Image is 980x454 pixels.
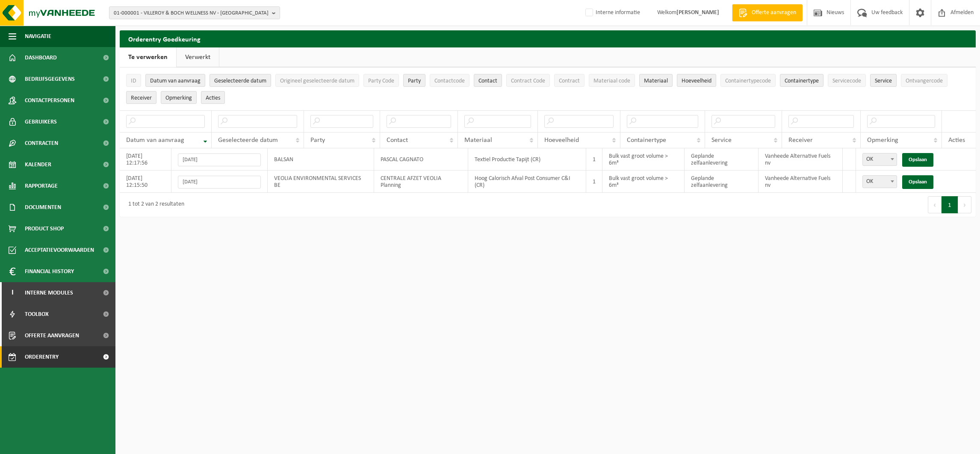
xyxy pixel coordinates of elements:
[430,74,469,87] button: ContactcodeContactcode: Activate to sort
[268,171,374,193] td: VEOLIA ENVIRONMENTAL SERVICES BE
[114,7,269,20] span: 01-000001 - VILLEROY & BOCH WELLNESS NV - [GEOGRAPHIC_DATA]
[25,197,61,218] span: Documenten
[788,137,813,144] span: Receiver
[928,196,942,213] button: Previous
[201,91,225,104] button: Acties
[677,74,716,87] button: HoeveelheidHoeveelheid: Activate to sort
[310,137,325,144] span: Party
[902,153,933,167] a: Opslaan
[120,30,976,47] h2: Orderentry Goedkeuring
[363,74,399,87] button: Party CodeParty Code: Activate to sort
[145,74,205,87] button: Datum van aanvraagDatum van aanvraag: Activate to remove sorting
[474,74,502,87] button: ContactContact: Activate to sort
[206,95,220,101] span: Acties
[750,9,798,17] span: Offerte aanvragen
[280,78,354,84] span: Origineel geselecteerde datum
[468,148,586,171] td: Textiel Productie Tapijt (CR)
[867,137,898,144] span: Opmerking
[644,78,668,84] span: Materiaal
[368,78,394,84] span: Party Code
[25,175,58,197] span: Rapportage
[124,197,184,212] div: 1 tot 2 van 2 resultaten
[584,6,640,19] label: Interne informatie
[901,74,948,87] button: OntvangercodeOntvangercode: Activate to sort
[759,148,843,171] td: Vanheede Alternative Fuels nv
[832,78,861,84] span: Servicecode
[759,171,843,193] td: Vanheede Alternative Fuels nv
[126,74,141,87] button: IDID: Activate to sort
[126,137,184,144] span: Datum van aanvraag
[511,78,545,84] span: Contract Code
[177,47,219,67] a: Verwerkt
[478,78,497,84] span: Contact
[25,304,49,325] span: Toolbox
[586,148,602,171] td: 1
[210,74,271,87] button: Geselecteerde datumGeselecteerde datum: Activate to sort
[828,74,866,87] button: ServicecodeServicecode: Activate to sort
[685,171,759,193] td: Geplande zelfaanlevering
[25,239,94,261] span: Acceptatievoorwaarden
[25,133,58,154] span: Contracten
[120,171,171,193] td: [DATE] 12:15:50
[602,171,685,193] td: Bulk vast groot volume > 6m³
[863,153,897,165] span: OK
[9,282,16,304] span: I
[862,175,897,188] span: OK
[25,261,74,282] span: Financial History
[468,171,586,193] td: Hoog Calorisch Afval Post Consumer C&I (CR)
[862,153,897,166] span: OK
[374,171,469,193] td: CENTRALE AFZET VEOLIA Planning
[544,137,579,144] span: Hoeveelheid
[732,4,803,21] a: Offerte aanvragen
[165,95,192,101] span: Opmerking
[109,6,280,19] button: 01-000001 - VILLEROY & BOCH WELLNESS NV - [GEOGRAPHIC_DATA]
[685,148,759,171] td: Geplande zelfaanlevering
[589,74,635,87] button: Materiaal codeMateriaal code: Activate to sort
[593,78,630,84] span: Materiaal code
[25,47,57,68] span: Dashboard
[785,78,819,84] span: Containertype
[942,196,958,213] button: 1
[682,78,711,84] span: Hoeveelheid
[711,137,732,144] span: Service
[150,78,201,84] span: Datum van aanvraag
[875,78,892,84] span: Service
[25,325,79,346] span: Offerte aanvragen
[25,90,74,111] span: Contactpersonen
[434,78,465,84] span: Contactcode
[25,346,97,368] span: Orderentry Goedkeuring
[676,9,719,16] strong: [PERSON_NAME]
[870,74,897,87] button: ServiceService: Activate to sort
[559,78,580,84] span: Contract
[906,78,943,84] span: Ontvangercode
[464,137,492,144] span: Materiaal
[863,176,897,188] span: OK
[126,91,156,104] button: ReceiverReceiver: Activate to sort
[120,148,171,171] td: [DATE] 12:17:56
[958,196,971,213] button: Next
[218,137,278,144] span: Geselecteerde datum
[25,111,57,133] span: Gebruikers
[268,148,374,171] td: BALSAN
[627,137,666,144] span: Containertype
[586,171,602,193] td: 1
[25,68,75,90] span: Bedrijfsgegevens
[639,74,673,87] button: MateriaalMateriaal: Activate to sort
[214,78,266,84] span: Geselecteerde datum
[275,74,359,87] button: Origineel geselecteerde datumOrigineel geselecteerde datum: Activate to sort
[780,74,824,87] button: ContainertypeContainertype: Activate to sort
[403,74,425,87] button: PartyParty: Activate to sort
[25,26,51,47] span: Navigatie
[725,78,771,84] span: Containertypecode
[602,148,685,171] td: Bulk vast groot volume > 6m³
[506,74,550,87] button: Contract CodeContract Code: Activate to sort
[131,95,152,101] span: Receiver
[25,154,51,175] span: Kalender
[25,282,73,304] span: Interne modules
[720,74,776,87] button: ContainertypecodeContainertypecode: Activate to sort
[948,137,965,144] span: Acties
[554,74,584,87] button: ContractContract: Activate to sort
[902,175,933,189] a: Opslaan
[161,91,197,104] button: OpmerkingOpmerking: Activate to sort
[408,78,421,84] span: Party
